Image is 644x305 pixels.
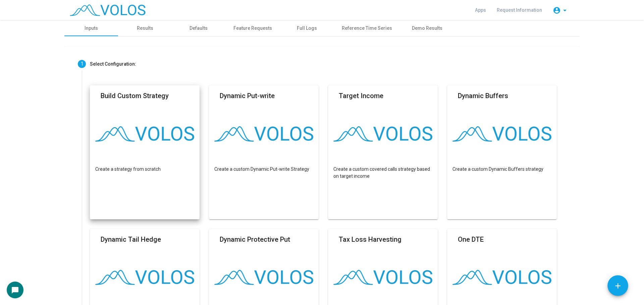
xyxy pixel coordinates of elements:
[85,25,98,32] div: Inputs
[95,126,194,142] img: logo.png
[339,234,401,244] mat-card-title: Tax Loss Harvesting
[491,4,547,16] a: Request Information
[458,234,484,244] mat-card-title: One DTE
[333,270,432,285] img: logo.png
[452,126,551,142] img: logo.png
[452,166,551,173] p: Create a custom Dynamic Buffers strategy
[475,7,486,13] span: Apps
[458,91,508,101] mat-card-title: Dynamic Buffers
[101,234,161,244] mat-card-title: Dynamic Tail Hedge
[553,6,561,14] mat-icon: account_circle
[342,25,392,32] div: Reference Time Series
[214,270,313,285] img: logo.png
[233,25,272,32] div: Feature Requests
[95,166,194,173] p: Create a strategy from scratch
[333,166,432,180] p: Create a custom covered calls strategy based on target income
[607,275,628,296] button: Add icon
[95,270,194,285] img: logo.png
[497,7,542,13] span: Request Information
[80,61,84,67] span: 1
[333,126,432,142] img: logo.png
[470,4,491,16] a: Apps
[220,234,290,244] mat-card-title: Dynamic Protective Put
[214,166,313,173] p: Create a custom Dynamic Put-write Strategy
[339,91,383,101] mat-card-title: Target Income
[452,270,551,285] img: logo.png
[561,6,569,14] mat-icon: arrow_drop_down
[11,286,19,294] mat-icon: chat_bubble
[101,91,169,101] mat-card-title: Build Custom Strategy
[190,25,208,32] div: Defaults
[220,91,275,101] mat-card-title: Dynamic Put-write
[90,61,136,68] div: Select Configuration:
[137,25,153,32] div: Results
[613,282,622,290] mat-icon: add
[214,126,313,142] img: logo.png
[297,25,317,32] div: Full Logs
[412,25,442,32] div: Demo Results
